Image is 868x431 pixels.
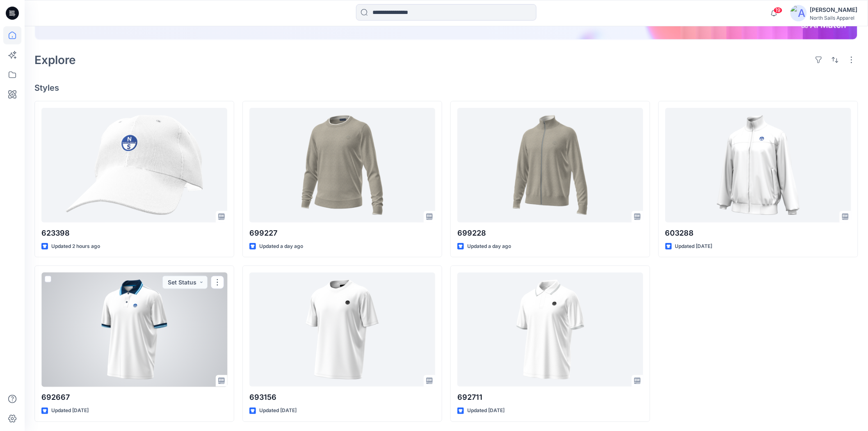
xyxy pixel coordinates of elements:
[34,83,858,93] h4: Styles
[51,242,100,251] p: Updated 2 hours ago
[41,227,227,239] p: 623398
[665,227,851,239] p: 603288
[810,5,858,15] div: [PERSON_NAME]
[259,242,303,251] p: Updated a day ago
[457,108,643,222] a: 699228
[51,406,89,415] p: Updated [DATE]
[457,273,643,387] a: 692711
[467,406,505,415] p: Updated [DATE]
[249,227,435,239] p: 699227
[41,392,227,403] p: 692667
[34,53,76,66] h2: Explore
[675,242,713,251] p: Updated [DATE]
[259,406,297,415] p: Updated [DATE]
[41,108,227,222] a: 623398
[774,7,783,14] span: 19
[249,273,435,387] a: 693156
[810,15,858,21] div: North Sails Apparel
[665,108,851,222] a: 603288
[249,108,435,222] a: 699227
[457,392,643,403] p: 692711
[457,227,643,239] p: 699228
[467,242,511,251] p: Updated a day ago
[41,273,227,387] a: 692667
[790,5,807,21] img: avatar
[249,392,435,403] p: 693156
